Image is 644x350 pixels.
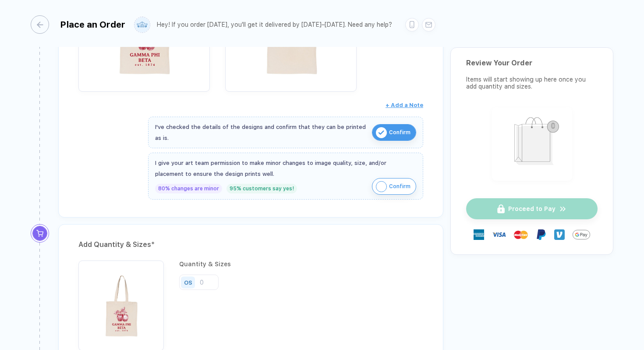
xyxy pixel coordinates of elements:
[376,181,387,192] img: icon
[83,265,159,342] img: 42fd8169-3e70-469b-8ed9-f3f32146eca2_nt_front_1757721146705.jpg
[372,124,416,141] button: iconConfirm
[155,121,368,143] div: I've checked the details of the designs and confirm that they can be printed as is.
[496,111,568,175] img: shopping_bag.png
[386,102,423,108] span: + Add a Note
[474,229,484,240] img: express
[466,76,598,90] div: Items will start showing up here once you add quantity and sizes.
[386,98,423,112] button: + Add a Note
[179,261,231,268] div: Quantity & Sizes
[389,179,410,193] span: Confirm
[536,229,546,240] img: Paypal
[157,21,392,29] div: Hey! If you order [DATE], you'll get it delivered by [DATE]–[DATE]. Need any help?
[226,184,297,193] div: 95% customers say yes!
[492,228,506,242] img: visa
[155,184,222,193] div: 80% changes are minor
[78,238,423,252] div: Add Quantity & Sizes
[376,127,387,138] img: icon
[573,226,590,243] img: GPay
[134,17,150,32] img: user profile
[372,178,416,195] button: iconConfirm
[155,157,416,179] div: I give your art team permission to make minor changes to image quality, size, and/or placement to...
[554,229,565,240] img: Venmo
[184,279,192,286] div: OS
[60,19,125,30] div: Place an Order
[466,59,598,67] div: Review Your Order
[389,125,410,139] span: Confirm
[514,228,528,242] img: master-card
